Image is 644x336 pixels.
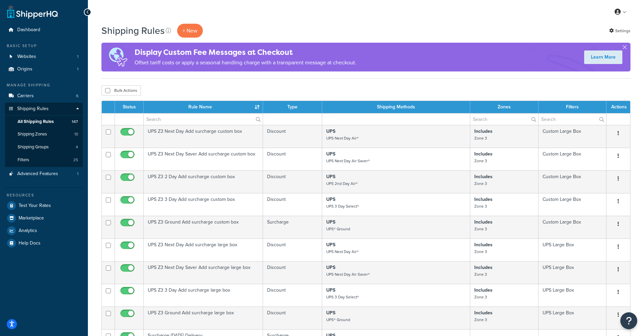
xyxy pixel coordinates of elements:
[72,119,78,125] span: 147
[609,26,630,36] a: Settings
[5,141,83,153] a: Shipping Groups 4
[539,113,606,125] input: Search
[77,66,78,72] span: 1
[17,27,40,33] span: Dashboard
[5,50,83,63] li: Websites
[539,101,606,113] th: Filters
[17,66,32,72] span: Origins
[17,171,58,177] span: Advanced Features
[606,101,630,113] th: Actions
[5,90,83,102] a: Carriers 6
[5,115,83,128] a: All Shipping Rules 147
[539,238,606,261] td: UPS Large Box
[144,113,263,125] input: Search
[326,249,359,255] small: UPS Next Day Air®
[7,5,58,19] a: ShipperHQ Home
[5,168,83,180] a: Advanced Features 1
[326,287,335,294] strong: UPS
[326,128,335,135] strong: UPS
[326,158,370,164] small: UPS Next Day Air Saver®
[18,119,54,125] span: All Shipping Rules
[5,50,83,63] a: Websites 1
[5,115,83,128] li: All Shipping Rules
[326,135,359,141] small: UPS Next Day Air®
[135,58,356,67] p: Offset tariff costs or apply a seasonal handling charge with a transparent message at checkout.
[5,154,83,166] a: Filters 25
[19,215,44,221] span: Marketplace
[5,63,83,76] a: Origins 1
[539,284,606,307] td: UPS Large Box
[474,249,487,255] small: Zone 3
[263,238,322,261] td: Discount
[326,181,358,187] small: UPS 2nd Day Air®
[18,131,47,137] span: Shipping Zones
[18,157,29,163] span: Filters
[474,135,487,141] small: Zone 3
[101,24,165,37] h1: Shipping Rules
[144,261,263,284] td: UPS Z3 Next Day Saver Add surcharge large box
[5,237,83,249] a: Help Docs
[144,170,263,193] td: UPS Z3 2 Day Add surcharge custom box
[474,128,493,135] strong: Includes
[263,216,322,238] td: Surcharge
[76,144,78,150] span: 4
[263,193,322,216] td: Discount
[5,63,83,76] li: Origins
[5,103,83,115] a: Shipping Rules
[177,24,203,38] p: + New
[474,317,487,323] small: Zone 3
[322,101,470,113] th: Shipping Methods
[76,93,78,99] span: 6
[19,203,51,209] span: Test Your Rates
[474,158,487,164] small: Zone 3
[539,125,606,148] td: Custom Large Box
[326,309,335,316] strong: UPS
[539,261,606,284] td: UPS Large Box
[474,287,493,294] strong: Includes
[5,168,83,180] li: Advanced Features
[539,216,606,238] td: Custom Large Box
[263,284,322,307] td: Discount
[326,226,350,232] small: UPS® Ground
[5,82,83,88] div: Manage Shipping
[326,294,359,300] small: UPS 3 Day Select®
[5,128,83,141] a: Shipping Zones 10
[539,148,606,170] td: Custom Large Box
[101,85,141,96] button: Bulk Actions
[5,154,83,166] li: Filters
[5,199,83,212] a: Test Your Rates
[474,271,487,277] small: Zone 3
[5,90,83,102] li: Carriers
[620,312,637,329] button: Open Resource Center
[470,101,539,113] th: Zones
[17,54,36,60] span: Websites
[326,196,335,203] strong: UPS
[326,203,359,209] small: UPS 3 Day Select®
[263,125,322,148] td: Discount
[5,43,83,49] div: Basic Setup
[19,240,41,246] span: Help Docs
[474,173,493,180] strong: Includes
[77,54,78,60] span: 1
[5,141,83,153] li: Shipping Groups
[5,24,83,36] a: Dashboard
[474,264,493,271] strong: Includes
[144,101,263,113] th: Rule Name : activate to sort column ascending
[474,309,493,316] strong: Includes
[539,193,606,216] td: Custom Large Box
[144,193,263,216] td: UPS Z3 3 Day Add surcharge custom box
[5,212,83,224] a: Marketplace
[326,150,335,157] strong: UPS
[326,271,370,277] small: UPS Next Day Air Saver®
[474,203,487,209] small: Zone 3
[470,113,538,125] input: Search
[17,93,34,99] span: Carriers
[115,101,144,113] th: Status
[17,106,49,112] span: Shipping Rules
[584,50,622,64] a: Learn More
[263,261,322,284] td: Discount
